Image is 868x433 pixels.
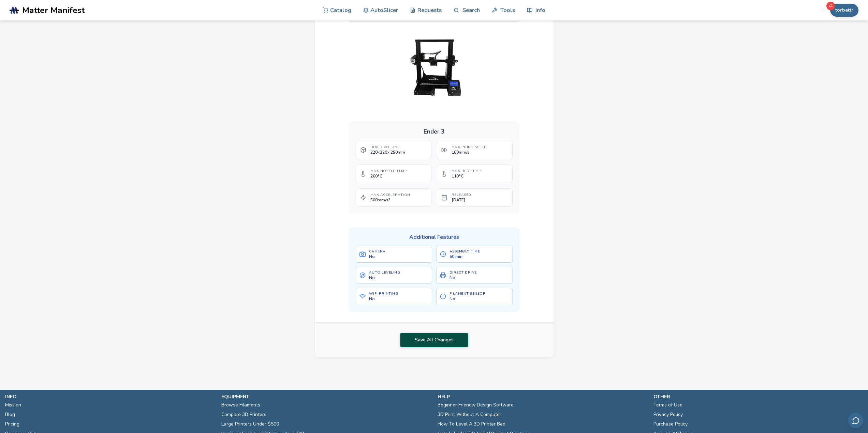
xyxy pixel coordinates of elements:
[221,419,279,429] a: Large Printers Under $500
[370,193,410,197] span: Max Acceleration
[221,410,266,419] a: Compare 3D Printers
[5,419,19,429] a: Pricing
[450,254,480,259] span: 60 min
[369,296,398,301] span: No
[653,400,682,410] a: Terms of Use
[356,234,513,240] h3: Additional Features
[370,198,410,202] span: 500 mm/s²
[452,193,471,197] span: Released
[653,393,863,400] p: other
[5,410,15,419] a: Blog
[369,292,398,296] span: WiFi Printing
[392,36,477,100] img: Printer
[438,419,505,429] a: How To Level A 3D Printer Bed
[452,150,487,155] span: 180 mm/s
[370,145,405,149] span: Build Volume
[22,5,85,15] span: Matter Manifest
[848,413,863,428] button: Send feedback via email
[653,419,688,429] a: Purchase Policy
[369,249,386,253] span: Camera
[370,174,407,179] span: 260 °C
[5,400,21,410] a: Mission
[452,198,471,202] span: [DATE]
[452,145,487,149] span: Max Print Speed
[221,400,260,410] a: Browse Filaments
[450,249,480,253] span: Assembly Time
[450,275,477,280] span: No
[369,254,386,259] span: No
[438,393,647,400] p: help
[450,270,477,275] span: Direct Drive
[400,333,468,347] button: Save All Changes
[356,128,513,135] h3: Ender 3
[221,393,431,400] p: equipment
[450,292,486,296] span: Filament Sensor
[452,169,481,173] span: Max Bed Temp
[369,270,400,275] span: Auto Leveling
[370,169,407,173] span: Max Nozzle Temp
[452,174,481,179] span: 110 °C
[438,410,501,419] a: 3D Print Without A Computer
[450,296,486,301] span: No
[369,275,400,280] span: No
[653,410,683,419] a: Privacy Policy
[830,4,858,17] button: torbettr
[438,400,514,410] a: Beginner Friendly Design Software
[370,150,405,155] span: 220 × 220 × 250 mm
[5,393,215,400] p: info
